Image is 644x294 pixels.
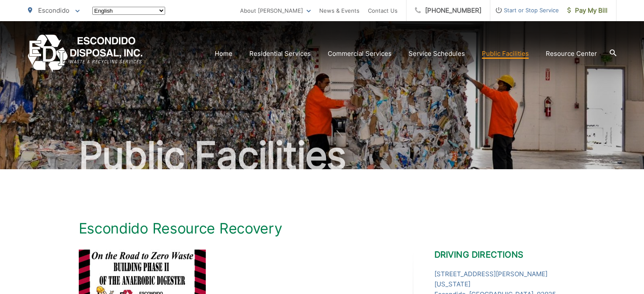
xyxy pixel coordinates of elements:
a: Public Facilities [482,49,529,59]
a: Commercial Services [328,49,392,59]
a: About [PERSON_NAME] [240,5,311,16]
h1: Escondido Resource Recovery [79,220,566,237]
span: Escondido [38,6,69,14]
a: Contact Us [368,5,398,16]
h2: Public Facilities [28,135,616,177]
h2: Driving Directions [434,250,566,260]
a: Residential Services [249,49,311,59]
a: EDCD logo. Return to the homepage. [28,35,143,72]
a: News & Events [319,5,359,16]
span: Pay My Bill [567,5,608,16]
a: Home [215,49,232,59]
select: Select a language [92,7,165,15]
a: Resource Center [546,49,597,59]
a: Service Schedules [409,49,465,59]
